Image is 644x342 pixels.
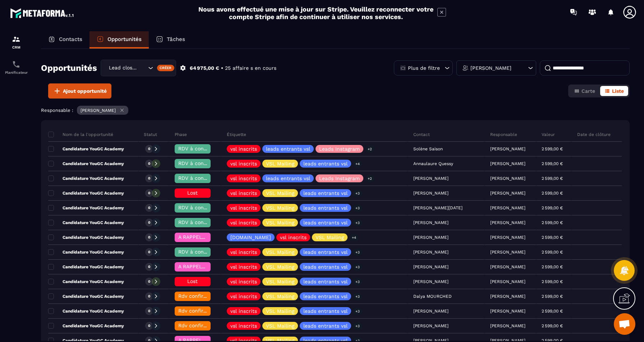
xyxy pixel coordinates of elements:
[266,161,294,166] p: VSL Mailing
[581,88,595,94] span: Carte
[353,263,362,271] p: +3
[101,60,176,76] div: Search for option
[319,146,360,151] p: Leads Instagram
[490,250,525,255] p: [PERSON_NAME]
[303,294,348,299] p: leads entrants vsl
[266,205,294,210] p: VSL Mailing
[221,65,223,72] p: •
[303,161,348,166] p: leads entrants vsl
[353,160,362,168] p: +4
[178,308,219,314] span: Rdv confirmé ✅
[353,322,362,330] p: +3
[365,145,374,153] p: +2
[542,235,563,240] p: 2 599,00 €
[48,293,124,299] p: Candidature YouGC Academy
[175,132,187,137] p: Phase
[80,108,116,113] p: [PERSON_NAME]
[577,132,611,137] p: Date de clôture
[178,264,259,269] span: A RAPPELER/GHOST/NO SHOW✖️
[490,323,525,328] p: [PERSON_NAME]
[230,235,271,240] p: [DOMAIN_NAME]
[490,279,525,284] p: [PERSON_NAME]
[41,108,73,113] p: Responsable :
[148,264,150,269] p: 0
[570,86,599,96] button: Carte
[2,29,31,55] a: formationformationCRM
[266,279,294,284] p: VSL Mailing
[230,205,257,210] p: vsl inscrits
[230,309,257,314] p: vsl inscrits
[149,31,192,49] a: Tâches
[148,309,150,314] p: 0
[148,205,150,210] p: 0
[107,36,142,42] p: Opportunités
[48,220,124,225] p: Candidature YouGC Academy
[178,160,225,166] span: RDV à confimer ❓
[303,191,348,196] p: leads entrants vsl
[48,308,124,314] p: Candidature YouGC Academy
[266,146,310,151] p: leads entrants vsl
[490,146,525,151] p: [PERSON_NAME]
[353,190,362,197] p: +3
[48,264,124,270] p: Candidature YouGC Academy
[48,132,113,137] p: Nom de la l'opportunité
[10,6,75,19] img: logo
[41,31,89,49] a: Contacts
[542,205,563,210] p: 2 599,00 €
[178,234,259,240] span: A RAPPELER/GHOST/NO SHOW✖️
[230,220,257,225] p: vsl inscrits
[542,191,563,196] p: 2 599,00 €
[542,309,563,314] p: 2 599,00 €
[148,146,150,151] p: 0
[48,249,124,255] p: Candidature YouGC Academy
[63,87,107,95] span: Ajout opportunité
[178,249,225,255] span: RDV à confimer ❓
[48,146,124,152] p: Candidature YouGC Academy
[12,60,20,69] img: scheduler
[190,65,219,72] p: 64 975,00 €
[490,161,525,166] p: [PERSON_NAME]
[225,65,276,72] p: 25 affaire s en cours
[303,279,348,284] p: leads entrants vsl
[542,323,563,328] p: 2 599,00 €
[157,65,175,71] div: Créer
[148,250,150,255] p: 0
[48,190,124,196] p: Candidature YouGC Academy
[167,36,185,42] p: Tâches
[303,220,348,225] p: leads entrants vsl
[349,234,359,241] p: +4
[303,205,348,210] p: leads entrants vsl
[365,175,374,182] p: +2
[230,294,257,299] p: vsl inscrits
[542,264,563,269] p: 2 599,00 €
[12,35,20,44] img: formation
[303,309,348,314] p: leads entrants vsl
[178,219,225,225] span: RDV à confimer ❓
[542,161,563,166] p: 2 599,00 €
[303,250,348,255] p: leads entrants vsl
[353,219,362,227] p: +3
[230,176,257,181] p: vsl inscrits
[490,294,525,299] p: [PERSON_NAME]
[490,220,525,225] p: [PERSON_NAME]
[148,279,150,284] p: 0
[178,175,225,181] span: RDV à confimer ❓
[490,309,525,314] p: [PERSON_NAME]
[353,307,362,315] p: +3
[542,279,563,284] p: 2 599,00 €
[490,132,517,137] p: Responsable
[48,323,124,329] p: Candidature YouGC Academy
[230,191,257,196] p: vsl inscrits
[230,146,257,151] p: vsl inscrits
[2,55,31,80] a: schedulerschedulerPlanificateur
[266,250,294,255] p: VSL Mailing
[542,146,563,151] p: 2 599,00 €
[490,205,525,210] p: [PERSON_NAME]
[178,146,225,151] span: RDV à confimer ❓
[178,293,219,299] span: Rdv confirmé ✅
[303,323,348,328] p: leads entrants vsl
[612,88,624,94] span: Liste
[490,264,525,269] p: [PERSON_NAME]
[198,5,434,20] h2: Nous avons effectué une mise à jour sur Stripe. Veuillez reconnecter votre compte Stripe afin de ...
[600,86,628,96] button: Liste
